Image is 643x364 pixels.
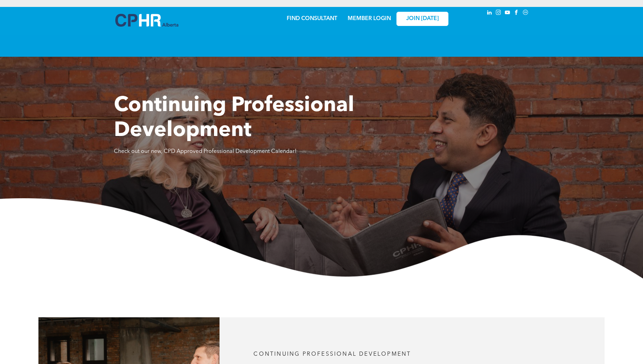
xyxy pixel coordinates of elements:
[495,9,502,18] a: instagram
[114,149,296,154] span: Check out our new, CPD Approved Professional Development Calendar!
[504,9,511,18] a: youtube
[396,12,448,26] a: JOIN [DATE]
[114,95,354,141] span: Continuing Professional Development
[287,16,337,21] a: FIND CONSULTANT
[513,9,520,18] a: facebook
[406,16,439,22] span: JOIN [DATE]
[486,9,493,18] a: linkedin
[115,14,178,27] img: A blue and white logo for cp alberta
[522,9,529,18] a: Social network
[253,352,411,357] span: CONTINUING PROFESSIONAL DEVELOPMENT
[348,16,391,21] a: MEMBER LOGIN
